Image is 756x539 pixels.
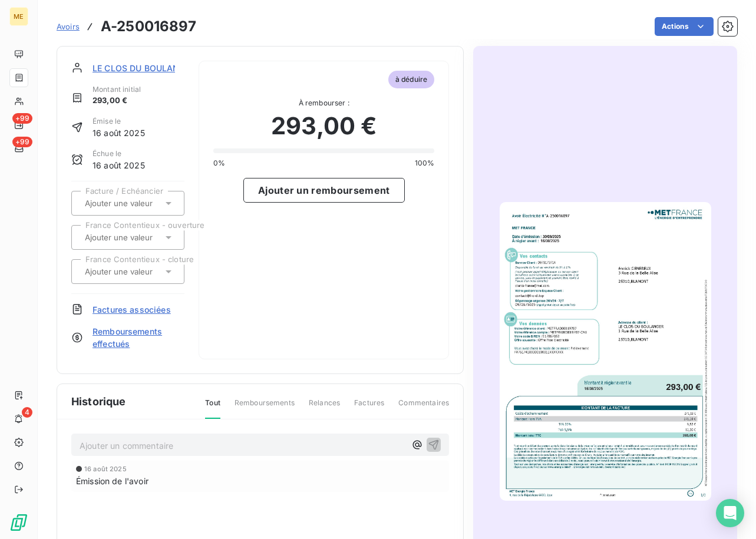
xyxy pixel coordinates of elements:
span: Historique [71,393,126,409]
span: Tout [205,398,220,419]
span: Émission de l'avoir [76,475,148,487]
span: +99 [12,137,32,147]
span: Factures [354,398,384,418]
span: 0% [213,158,225,168]
span: LE CLOS DU BOULANGER [93,62,196,74]
button: Ajouter un remboursement [243,178,405,203]
h3: A-250016897 [101,16,197,37]
span: 16 août 2025 [93,127,145,139]
span: Émise le [93,116,145,127]
span: 16 août 2025 [93,159,145,171]
span: 293,00 € [93,95,141,107]
span: Relances [309,398,340,418]
span: Avoirs [57,22,80,31]
span: Échue le [93,148,145,159]
div: Open Intercom Messenger [716,499,744,527]
img: creditNote_thumbnail [500,202,711,501]
input: Ajouter une valeur [84,232,202,243]
a: Avoirs [57,21,80,32]
span: 4 [22,407,32,418]
span: à déduire [388,71,434,88]
input: Ajouter une valeur [84,266,202,277]
span: Factures associées [93,303,171,316]
span: 16 août 2025 [84,465,127,472]
button: Actions [655,17,714,36]
span: Montant initial [93,84,141,95]
span: +99 [12,113,32,124]
span: 100% [415,158,435,168]
span: Commentaires [398,398,449,418]
input: Ajouter une valeur [84,198,202,209]
div: ME [9,7,28,26]
span: Remboursements effectués [93,325,184,350]
span: 293,00 € [271,108,377,144]
img: Logo LeanPay [9,513,28,532]
span: À rembourser : [213,98,434,108]
span: Remboursements [235,398,295,418]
